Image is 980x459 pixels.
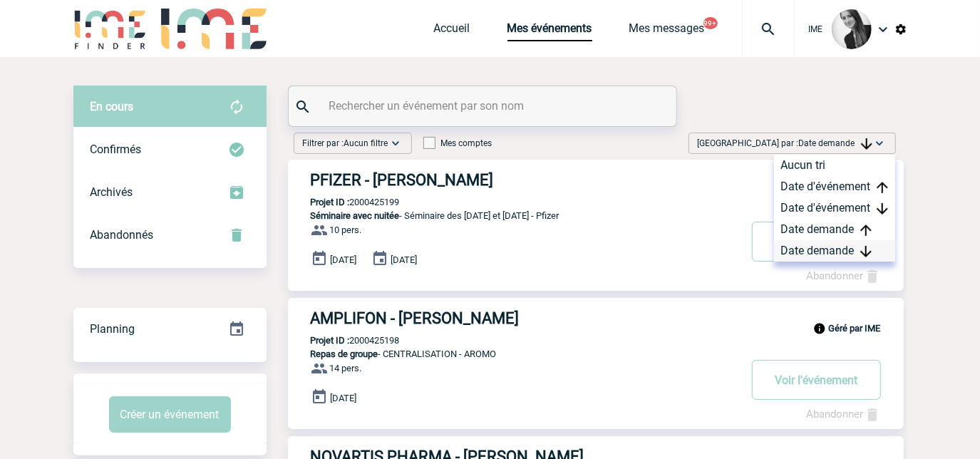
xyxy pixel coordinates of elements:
[73,308,267,351] div: Retrouvez ici tous vos événements organisés par date et état d'avancement
[434,21,470,41] a: Accueil
[391,254,418,265] span: [DATE]
[860,225,872,236] img: arrow_upward.png
[388,136,403,150] img: baseline_expand_more_white_24dp-b.png
[774,219,895,240] div: Date demande
[799,138,872,148] span: Date demande
[326,96,643,116] input: Rechercher un événement par son nom
[872,136,887,150] img: baseline_expand_more_white_24dp-b.png
[344,138,388,148] span: Aucun filtre
[91,100,134,113] span: En cours
[807,269,881,282] a: Abandonner
[288,349,738,359] p: - CENTRALISATION - AROMO
[73,307,267,349] a: Planning
[629,21,705,41] a: Mes messages
[311,335,350,346] b: Projet ID :
[91,228,154,242] span: Abandonnés
[311,210,400,221] span: Séminaire avec nuitée
[877,203,888,215] img: arrow_downward.png
[809,24,823,34] span: IME
[303,136,388,150] span: Filtrer par :
[832,9,872,49] img: 101050-0.jpg
[860,246,872,257] img: arrow_downward.png
[288,335,400,346] p: 2000425198
[330,363,362,374] span: 14 pers.
[813,322,826,335] img: info_black_24dp.svg
[288,210,738,221] p: - Séminaire des [DATE] et [DATE] - Pfizer
[288,197,400,207] p: 2000425199
[774,240,895,262] div: Date demande
[311,349,378,359] span: Repas de groupe
[774,155,895,176] div: Aucun tri
[507,21,592,41] a: Mes événements
[73,9,148,49] img: IME-Finder
[91,322,135,336] span: Planning
[109,396,231,433] button: Créer un événement
[73,214,267,257] div: Retrouvez ici tous vos événements annulés
[330,225,362,236] span: 10 pers.
[774,197,895,219] div: Date d'événement
[807,408,881,421] a: Abandonner
[877,182,888,193] img: arrow_upward.png
[91,143,142,156] span: Confirmés
[752,222,881,262] button: Voir l'événement
[311,309,738,327] h3: AMPLIFON - [PERSON_NAME]
[423,138,492,148] label: Mes comptes
[774,176,895,197] div: Date d'événement
[698,136,872,150] span: [GEOGRAPHIC_DATA] par :
[703,17,718,29] button: 99+
[331,254,357,265] span: [DATE]
[311,171,738,189] h3: PFIZER - [PERSON_NAME]
[861,138,872,150] img: arrow_downward.png
[752,360,881,400] button: Voir l'événement
[288,171,904,189] a: PFIZER - [PERSON_NAME]
[91,185,133,199] span: Archivés
[829,323,881,334] b: Géré par IME
[311,197,350,207] b: Projet ID :
[73,86,267,128] div: Retrouvez ici tous vos évènements avant confirmation
[288,309,904,327] a: AMPLIFON - [PERSON_NAME]
[331,393,357,403] span: [DATE]
[73,171,267,214] div: Retrouvez ici tous les événements que vous avez décidé d'archiver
